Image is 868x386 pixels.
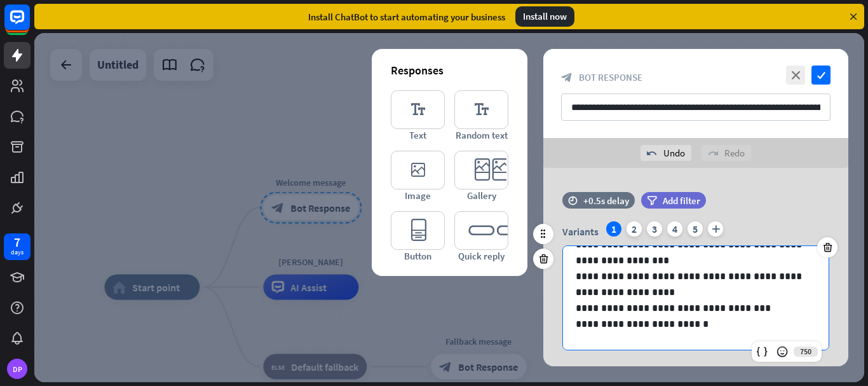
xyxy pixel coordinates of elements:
div: 2 [627,221,642,237]
div: 3 [647,221,662,237]
div: Undo [641,145,691,161]
span: Bot Response [579,71,642,83]
i: plus [708,221,723,237]
i: close [786,65,805,85]
div: Install ChatBot to start automating your business [308,11,505,23]
div: Redo [702,145,751,161]
div: 4 [667,221,682,237]
span: Variants [562,225,599,238]
i: block_bot_response [561,72,573,83]
div: +0.5s delay [583,195,629,207]
div: DP [7,359,27,379]
i: check [811,65,831,85]
a: 7 days [4,233,31,260]
div: days [11,248,24,257]
div: 5 [688,221,703,237]
div: Install now [515,6,574,27]
i: undo [647,148,657,158]
div: 7 [14,237,20,248]
div: 1 [606,221,621,237]
i: redo [708,148,718,158]
button: Open LiveChat chat widget [10,5,48,43]
span: Add filter [663,195,700,207]
i: filter [647,196,657,205]
i: time [568,196,578,205]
